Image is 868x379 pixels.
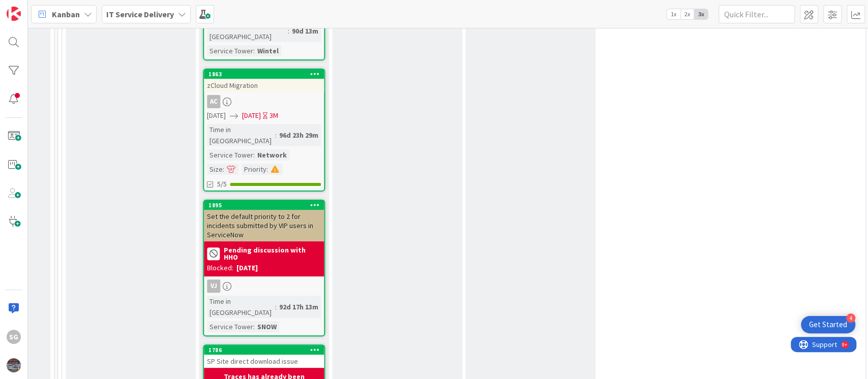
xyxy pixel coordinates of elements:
[207,124,275,146] div: Time in [GEOGRAPHIC_DATA]
[208,346,324,354] div: 1786
[275,130,277,141] span: :
[667,9,680,19] span: 1x
[204,70,324,92] div: 1863zCloud Migration
[270,110,278,121] div: 3M
[204,345,324,355] div: 1786
[801,316,855,333] div: Open Get Started checklist, remaining modules: 4
[204,95,324,108] div: AC
[207,95,220,108] div: AC
[253,321,255,332] span: :
[207,263,233,273] div: Blocked:
[242,164,266,175] div: Priority
[253,149,255,161] span: :
[207,45,253,56] div: Service Tower
[208,71,324,78] div: 1863
[52,8,80,20] span: Kanban
[217,179,227,189] span: 5/5
[7,358,21,372] img: avatar
[207,321,253,332] div: Service Tower
[203,200,325,336] a: 1895Set the default priority to 2 for incidents submitted by VIP users in ServiceNowPending discu...
[203,69,325,192] a: 1863zCloud MigrationAC[DATE][DATE]3MTime in [GEOGRAPHIC_DATA]:96d 23h 29mService Tower:NetworkSiz...
[204,201,324,241] div: 1895Set the default priority to 2 for incidents submitted by VIP users in ServiceNow
[207,296,275,318] div: Time in [GEOGRAPHIC_DATA]
[207,279,220,293] div: VJ
[275,301,277,312] span: :
[288,25,289,37] span: :
[7,330,21,344] div: sg
[207,149,253,161] div: Service Tower
[7,7,21,21] img: Visit kanbanzone.com
[694,9,708,19] span: 3x
[51,4,56,12] div: 9+
[207,164,223,175] div: Size
[204,345,324,368] div: 1786SP Site direct download issue
[21,2,46,14] span: Support
[255,149,289,161] div: Network
[846,313,855,323] div: 4
[255,45,281,56] div: Wintel
[289,25,321,37] div: 90d 13m
[207,20,288,42] div: Time in [GEOGRAPHIC_DATA]
[224,246,321,261] b: Pending discussion with HHO
[719,5,795,23] input: Quick Filter...
[204,70,324,79] div: 1863
[106,9,174,19] b: IT Service Delivery
[208,202,324,209] div: 1895
[680,9,694,19] span: 2x
[809,320,847,330] div: Get Started
[236,263,258,273] div: [DATE]
[204,210,324,241] div: Set the default priority to 2 for incidents submitted by VIP users in ServiceNow
[204,79,324,92] div: zCloud Migration
[204,279,324,293] div: VJ
[255,321,279,332] div: SNOW
[204,201,324,210] div: 1895
[277,130,321,141] div: 96d 23h 29m
[266,164,268,175] span: :
[242,110,261,121] span: [DATE]
[223,164,224,175] span: :
[277,301,321,312] div: 92d 17h 13m
[207,110,226,121] span: [DATE]
[204,355,324,368] div: SP Site direct download issue
[253,45,255,56] span: :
